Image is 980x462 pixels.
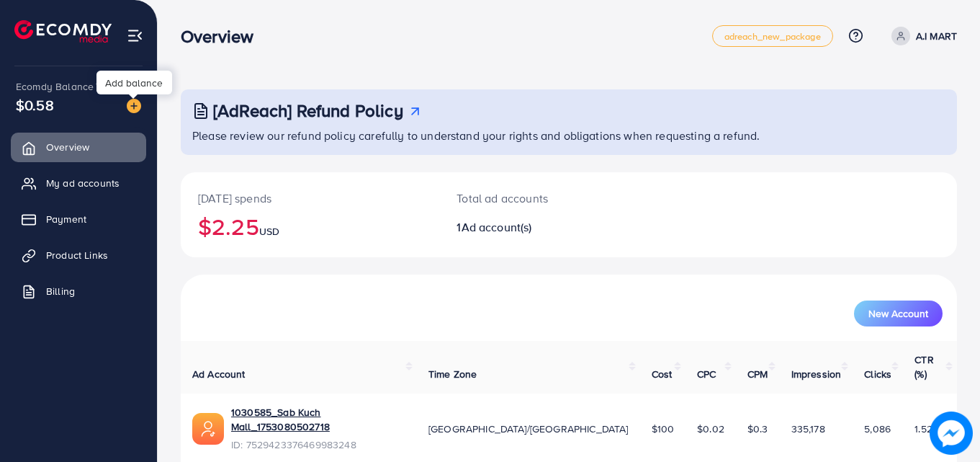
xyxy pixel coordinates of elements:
h3: [AdReach] Refund Policy [213,100,403,121]
span: Cost [652,367,673,381]
button: New Account [854,301,943,326]
span: CTR (%) [914,352,933,381]
p: Please review our refund policy carefully to understand your rights and obligations when requesti... [192,127,948,144]
a: adreach_new_package [712,25,833,47]
span: 335,178 [791,422,825,436]
img: ic-ads-acc.e4c84228.svg [192,413,224,445]
span: CPM [747,367,768,381]
span: Time Zone [428,367,477,381]
img: image [127,99,141,113]
span: 5,086 [864,422,891,436]
span: My ad accounts [46,176,120,190]
span: ID: 7529423376469983248 [231,437,405,452]
h2: $2.25 [198,213,422,240]
span: Clicks [864,367,891,381]
img: menu [127,27,143,44]
p: A.I MART [916,27,957,45]
p: [DATE] spends [198,190,422,207]
h2: 1 [457,221,616,234]
span: Ad account(s) [462,219,532,235]
a: Billing [11,277,146,306]
img: image [930,412,973,455]
span: $0.02 [697,422,724,436]
span: $0.3 [747,422,768,436]
img: logo [14,20,112,43]
span: Ecomdy Balance [16,79,94,94]
span: $0.58 [16,94,54,115]
span: adreach_new_package [724,32,821,41]
a: Product Links [11,241,146,270]
span: Impression [791,367,842,381]
span: Product Links [46,248,108,262]
span: 1.52 [914,422,932,436]
span: Billing [46,284,75,298]
span: CPC [697,367,716,381]
p: Total ad accounts [457,190,616,207]
div: Add balance [96,71,172,94]
a: Payment [11,205,146,234]
span: New Account [868,308,928,319]
a: A.I MART [886,27,957,45]
span: [GEOGRAPHIC_DATA]/[GEOGRAPHIC_DATA] [428,422,629,436]
a: 1030585_Sab Kuch Mall_1753080502718 [231,405,405,435]
span: USD [259,224,279,239]
span: Payment [46,212,86,226]
h3: Overview [181,26,265,47]
span: Overview [46,140,89,154]
span: $100 [652,422,675,436]
a: Overview [11,133,146,161]
span: Ad Account [192,367,246,381]
a: My ad accounts [11,169,146,197]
